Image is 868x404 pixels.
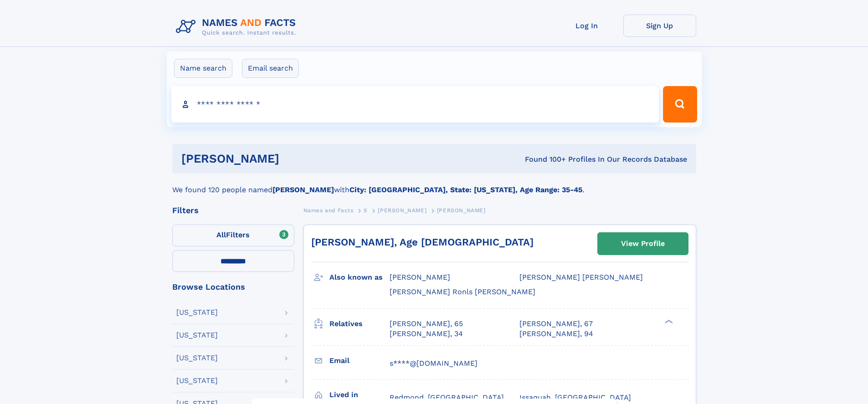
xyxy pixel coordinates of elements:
[176,377,218,384] div: [US_STATE]
[172,174,696,195] div: We found 120 people named with .
[364,207,368,214] span: S
[172,225,294,246] label: Filters
[378,205,426,216] a: [PERSON_NAME]
[390,329,463,339] a: [PERSON_NAME], 34
[329,270,390,285] h3: Also known as
[623,15,696,37] a: Sign Up
[242,59,299,78] label: Email search
[390,393,504,402] span: Redmond, [GEOGRAPHIC_DATA]
[663,86,697,123] button: Search Button
[172,283,294,291] div: Browse Locations
[171,86,659,123] input: search input
[519,329,593,339] a: [PERSON_NAME], 94
[216,230,226,239] span: All
[390,273,450,281] span: [PERSON_NAME]
[437,207,486,214] span: [PERSON_NAME]
[519,319,593,329] a: [PERSON_NAME], 67
[349,185,582,194] b: City: [GEOGRAPHIC_DATA], State: [US_STATE], Age Range: 35-45
[402,154,687,164] div: Found 100+ Profiles In Our Records Database
[329,353,390,368] h3: Email
[390,319,463,329] a: [PERSON_NAME], 65
[181,153,402,164] h1: [PERSON_NAME]
[174,59,232,78] label: Name search
[329,316,390,332] h3: Relatives
[519,273,643,281] span: [PERSON_NAME] [PERSON_NAME]
[550,15,623,37] a: Log In
[378,207,426,214] span: [PERSON_NAME]
[519,393,631,402] span: Issaquah, [GEOGRAPHIC_DATA]
[390,287,535,296] span: [PERSON_NAME] Ronls [PERSON_NAME]
[364,205,368,216] a: S
[311,236,534,248] a: [PERSON_NAME], Age [DEMOGRAPHIC_DATA]
[176,332,218,339] div: [US_STATE]
[598,233,688,255] a: View Profile
[303,205,354,216] a: Names and Facts
[272,185,334,194] b: [PERSON_NAME]
[663,318,673,324] div: ❯
[172,15,303,39] img: Logo Names and Facts
[176,354,218,362] div: [US_STATE]
[621,233,665,254] div: View Profile
[329,387,390,403] h3: Lived in
[172,206,294,215] div: Filters
[176,309,218,316] div: [US_STATE]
